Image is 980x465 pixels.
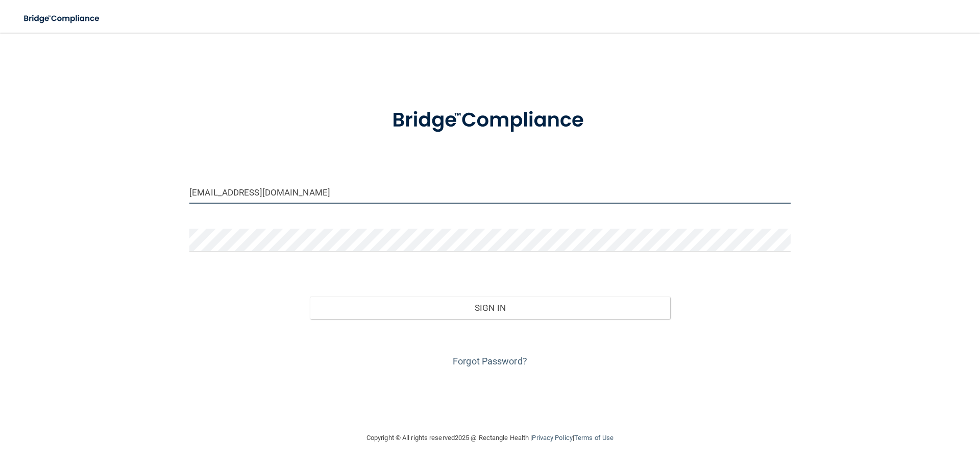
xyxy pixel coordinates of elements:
[304,422,676,454] div: Copyright © All rights reserved 2025 @ Rectangle Health | |
[310,297,671,319] button: Sign In
[574,434,614,442] a: Terms of Use
[189,181,791,204] input: Email
[15,8,109,29] img: bridge_compliance_login_screen.278c3ca4.svg
[532,434,572,442] a: Privacy Policy
[371,94,609,147] img: bridge_compliance_login_screen.278c3ca4.svg
[453,356,527,366] a: Forgot Password?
